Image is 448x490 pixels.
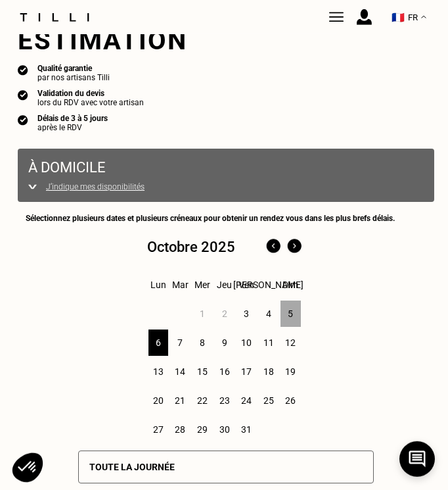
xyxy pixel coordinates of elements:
div: 6 [148,330,169,356]
div: 3 [236,301,257,327]
span: 🇫🇷 [392,11,405,24]
div: 11 [258,330,279,356]
img: Logo du service de couturière Tilli [15,13,94,22]
div: par nos artisans Tilli [37,73,110,82]
div: 21 [170,387,190,414]
img: Tilli couturière Paris [329,10,344,24]
div: Qualité garantie [37,64,110,73]
div: 4 [258,301,279,327]
div: lors du RDV avec votre artisan [37,98,144,107]
div: 17 [236,358,257,385]
div: Octobre 2025 [147,239,235,255]
img: icon list info [18,64,28,76]
img: menu déroulant [421,16,426,19]
div: après le RDV [37,123,108,132]
p: À domicile [28,159,424,176]
div: 19 [280,358,301,385]
div: 30 [214,416,235,443]
div: 5 [280,301,301,327]
div: 7 [170,330,190,356]
div: 26 [280,387,301,414]
div: 12 [280,330,301,356]
img: icon list info [18,114,28,126]
p: J‘indique mes disponibilités [37,182,145,191]
div: 20 [148,387,169,414]
img: icône connexion [357,9,372,25]
div: 24 [236,387,257,414]
p: Toute la journée [89,462,175,472]
div: 14 [170,358,190,385]
div: 22 [192,387,213,414]
div: 9 [214,330,235,356]
div: 16 [214,358,235,385]
div: 29 [192,416,213,443]
div: 18 [258,358,279,385]
p: Sélectionnez plusieurs dates et plusieurs créneaux pour obtenir un rendez vous dans les plus bref... [26,214,426,223]
div: Validation du devis [37,89,144,98]
div: 13 [148,358,169,385]
div: Délais de 3 à 5 jours [37,114,108,123]
div: 23 [214,387,235,414]
div: Estimation [18,25,430,56]
img: Mois suivant [284,236,305,257]
div: 27 [148,416,169,443]
img: Mois précédent [263,236,284,257]
div: 8 [192,330,213,356]
div: 25 [258,387,279,414]
img: svg+xml;base64,PHN2ZyB3aWR0aD0iMjIiIGhlaWdodD0iMTEiIHZpZXdCb3g9IjAgMCAyMiAxMSIgZmlsbD0ibm9uZSIgeG... [28,182,37,191]
div: 31 [236,416,257,443]
div: 28 [170,416,190,443]
button: 🇫🇷 FR [385,5,433,30]
div: 15 [192,358,213,385]
div: 10 [236,330,257,356]
img: icon list info [18,89,28,101]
